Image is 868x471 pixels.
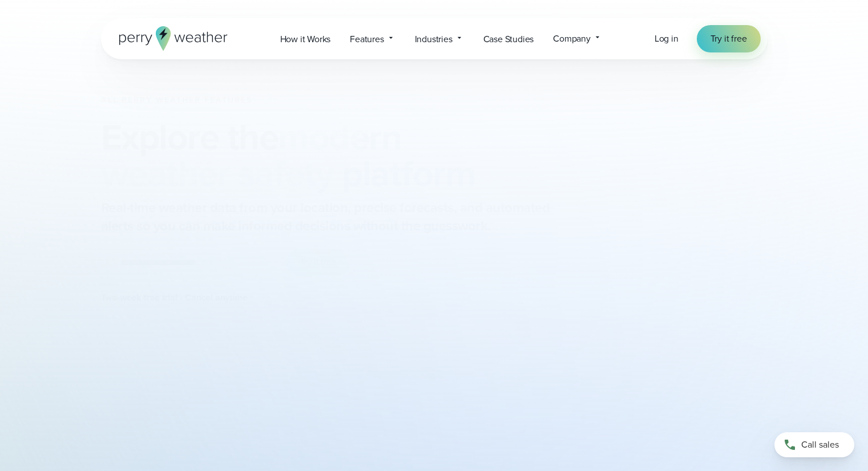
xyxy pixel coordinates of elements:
[801,438,839,452] span: Call sales
[553,32,591,46] span: Company
[655,32,679,45] span: Log in
[350,33,383,46] span: Features
[774,432,854,457] a: Call sales
[271,27,341,51] a: How it Works
[655,32,679,46] a: Log in
[415,33,453,46] span: Industries
[280,33,331,46] span: How it Works
[483,33,534,46] span: Case Studies
[710,32,747,46] span: Try it free
[697,25,761,52] a: Try it free
[474,27,544,51] a: Case Studies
